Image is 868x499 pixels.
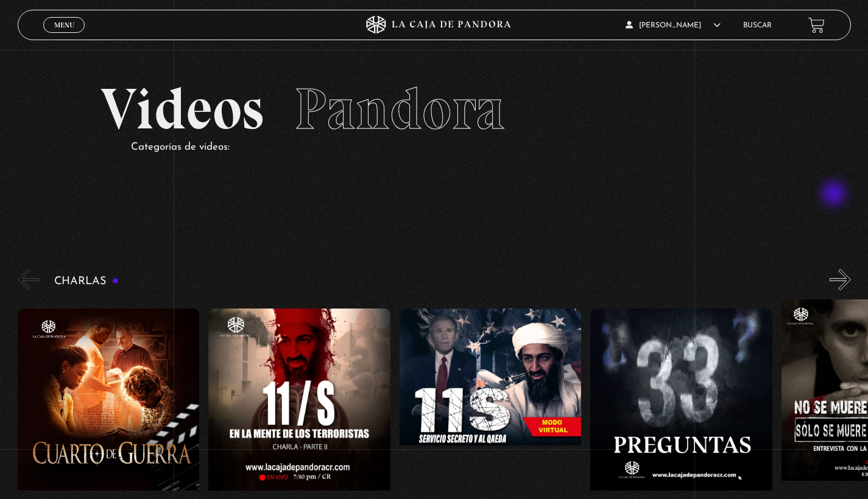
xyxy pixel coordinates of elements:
[54,21,74,29] span: Menu
[294,74,505,144] span: Pandora
[743,22,772,29] a: Buscar
[50,32,79,40] span: Cerrar
[54,276,119,287] h3: Charlas
[131,138,767,157] p: Categorías de videos:
[808,17,825,33] a: View your shopping cart
[626,22,721,29] span: [PERSON_NAME]
[18,269,39,290] button: Previous
[101,80,767,138] h2: Videos
[830,269,851,290] button: Next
